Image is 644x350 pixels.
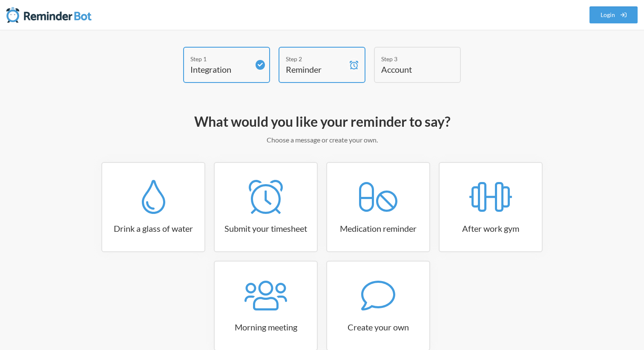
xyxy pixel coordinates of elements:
[440,222,542,234] h3: After work gym
[327,222,429,234] h3: Medication reminder
[190,54,250,63] div: Step 1
[190,63,250,75] h4: Integration
[102,222,204,234] h3: Drink a glass of water
[286,54,345,63] div: Step 2
[75,113,569,131] h2: What would you like your reminder to say?
[381,54,441,63] div: Step 3
[327,321,429,333] h3: Create your own
[75,135,569,145] p: Choose a message or create your own.
[381,63,441,75] h4: Account
[286,63,345,75] h4: Reminder
[215,222,317,234] h3: Submit your timesheet
[215,321,317,333] h3: Morning meeting
[6,6,92,23] img: Reminder Bot
[589,6,638,23] a: Login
